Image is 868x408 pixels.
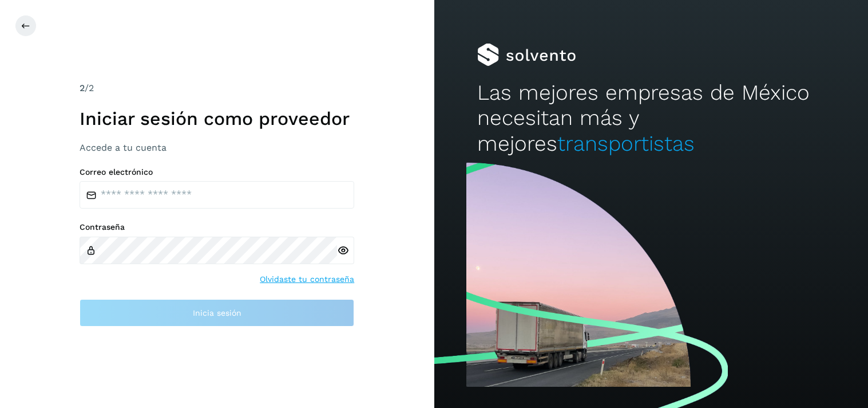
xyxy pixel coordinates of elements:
[477,80,825,156] h2: Las mejores empresas de México necesitan más y mejores
[557,131,695,156] span: transportistas
[80,167,354,177] label: Correo electrónico
[80,81,354,95] div: /2
[80,142,354,153] h3: Accede a tu cuenta
[80,83,85,93] span: 2
[80,299,354,327] button: Inicia sesión
[80,108,354,130] h1: Iniciar sesión como proveedor
[80,222,354,232] label: Contraseña
[260,273,354,285] a: Olvidaste tu contraseña
[193,309,241,317] span: Inicia sesión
